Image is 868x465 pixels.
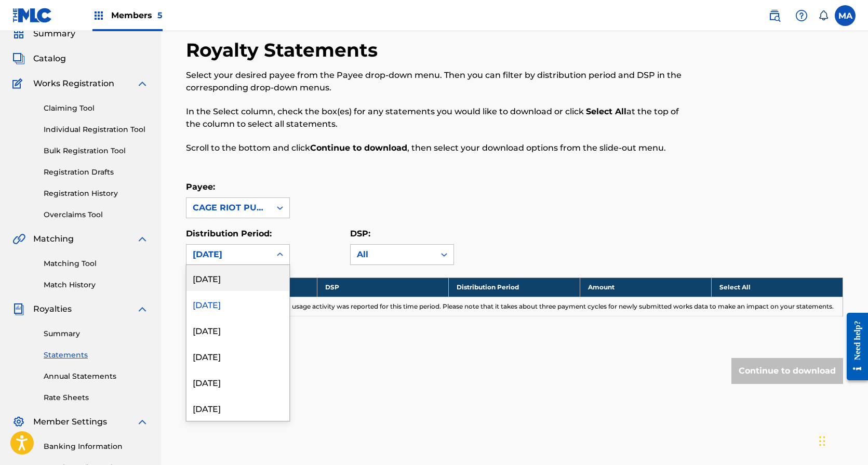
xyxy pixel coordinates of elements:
div: [DATE] [193,248,264,261]
img: expand [136,233,149,245]
img: Summary [12,28,25,40]
a: Bulk Registration Tool [44,145,149,156]
img: Top Rightsholders [92,9,105,22]
div: [DATE] [186,291,289,317]
img: expand [136,303,149,315]
div: Notifications [818,10,829,21]
a: Claiming Tool [44,103,149,114]
img: Member Settings [12,416,25,428]
img: Royalties [12,303,25,315]
p: In the Select column, check the box(es) for any statements you would like to download or click at... [186,105,692,130]
p: Select your desired payee from the Payee drop-down menu. Then you can filter by distribution peri... [186,69,692,94]
strong: Select All [586,107,626,116]
img: Works Registration [12,77,26,90]
iframe: Resource Center [839,305,868,389]
img: expand [136,77,149,90]
span: Summary [33,28,75,40]
span: Member Settings [33,416,107,428]
div: Help [791,5,812,26]
img: search [768,9,781,22]
img: MLC Logo [12,8,52,23]
a: CatalogCatalog [12,52,66,65]
span: 5 [157,10,163,20]
div: Drag [819,426,825,457]
a: Annual Statements [44,371,149,382]
td: No statement is available as no usage activity was reported for this time period. Please note tha... [186,297,843,316]
div: [DATE] [186,369,289,395]
div: [DATE] [186,265,289,291]
a: Registration Drafts [44,167,149,178]
a: Overclaims Tool [44,209,149,220]
div: CAGE RIOT PUBLISHING [193,202,264,214]
label: DSP: [350,229,370,238]
div: [DATE] [186,343,289,369]
label: Payee: [186,182,215,192]
iframe: Chat Widget [816,415,868,465]
h2: Royalty Statements [186,38,383,62]
strong: Continue to download [310,143,407,153]
a: Match History [44,280,149,290]
a: Public Search [764,5,785,26]
span: Members [111,9,163,21]
img: expand [136,416,149,428]
span: Royalties [33,303,72,315]
a: Rate Sheets [44,392,149,403]
th: Select All [712,277,843,297]
img: help [795,9,808,22]
a: SummarySummary [12,28,75,40]
span: Matching [33,233,74,245]
a: Summary [44,328,149,339]
th: Amount [580,277,712,297]
div: [DATE] [186,395,289,421]
a: Statements [44,350,149,361]
img: Catalog [12,52,25,65]
a: Registration History [44,188,149,199]
div: All [357,248,429,261]
div: User Menu [835,5,856,26]
a: Individual Registration Tool [44,124,149,135]
span: Works Registration [33,77,114,90]
label: Distribution Period: [186,229,272,238]
p: Scroll to the bottom and click , then select your download options from the slide-out menu. [186,142,692,154]
a: Banking Information [44,441,149,452]
img: Matching [12,233,25,245]
span: Catalog [33,52,66,65]
th: DSP [317,277,449,297]
th: Distribution Period [449,277,580,297]
a: Matching Tool [44,258,149,269]
div: [DATE] [186,317,289,343]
